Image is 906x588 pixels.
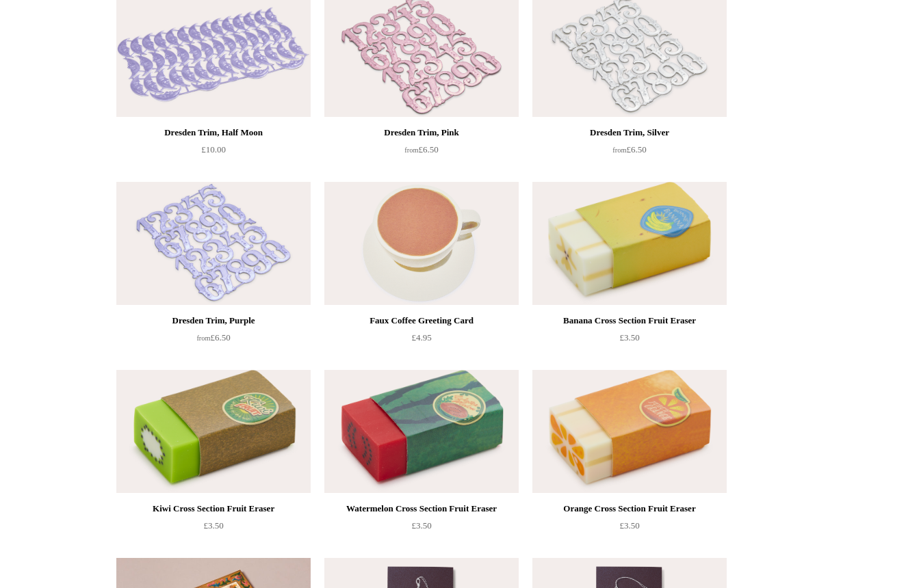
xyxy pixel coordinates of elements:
a: Dresden Trim, Silver from£6.50 [532,124,727,181]
div: Dresden Trim, Half Moon [120,124,307,141]
img: Orange Cross Section Fruit Eraser [532,370,727,493]
span: £6.50 [404,144,438,155]
a: Dresden Trim, Purple Dresden Trim, Purple [116,182,311,305]
a: Dresden Trim, Half Moon £10.00 [116,124,311,181]
span: £3.50 [203,520,223,531]
span: from [196,334,210,342]
span: £3.50 [411,520,431,531]
div: Dresden Trim, Purple [120,312,307,329]
span: £6.50 [612,144,646,155]
span: £10.00 [201,144,226,155]
span: from [612,146,626,154]
a: Watermelon Cross Section Fruit Eraser Watermelon Cross Section Fruit Eraser [324,370,519,493]
span: £3.50 [619,520,639,531]
a: Orange Cross Section Fruit Eraser Orange Cross Section Fruit Eraser [532,370,727,493]
a: Dresden Trim, Pink from£6.50 [324,124,519,181]
a: Kiwi Cross Section Fruit Eraser £3.50 [116,500,311,557]
span: £6.50 [196,332,230,343]
div: Dresden Trim, Silver [536,124,723,141]
a: Watermelon Cross Section Fruit Eraser £3.50 [324,500,519,557]
div: Faux Coffee Greeting Card [328,312,515,329]
span: £4.95 [411,332,431,343]
div: Banana Cross Section Fruit Eraser [536,312,723,329]
a: Kiwi Cross Section Fruit Eraser Kiwi Cross Section Fruit Eraser [116,370,311,493]
a: Faux Coffee Greeting Card £4.95 [324,312,519,369]
img: Kiwi Cross Section Fruit Eraser [116,370,311,493]
div: Orange Cross Section Fruit Eraser [536,500,723,517]
a: Banana Cross Section Fruit Eraser £3.50 [532,312,727,369]
a: Dresden Trim, Purple from£6.50 [116,312,311,369]
img: Faux Coffee Greeting Card [324,182,519,305]
img: Watermelon Cross Section Fruit Eraser [324,370,519,493]
span: £3.50 [619,332,639,343]
a: Orange Cross Section Fruit Eraser £3.50 [532,500,727,557]
a: Banana Cross Section Fruit Eraser Banana Cross Section Fruit Eraser [532,182,727,305]
img: Dresden Trim, Purple [116,182,311,305]
div: Kiwi Cross Section Fruit Eraser [120,500,307,517]
img: Banana Cross Section Fruit Eraser [532,182,727,305]
div: Dresden Trim, Pink [328,124,515,141]
a: Faux Coffee Greeting Card Faux Coffee Greeting Card [324,182,519,305]
div: Watermelon Cross Section Fruit Eraser [328,500,515,517]
span: from [404,146,418,154]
